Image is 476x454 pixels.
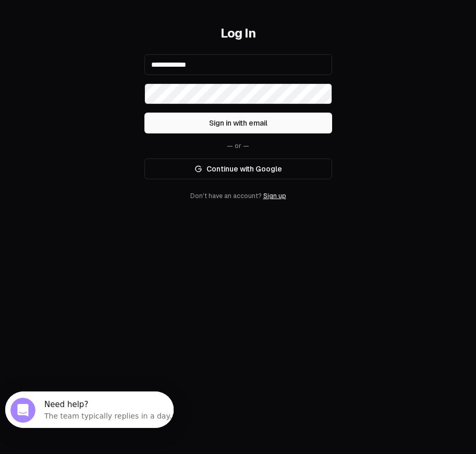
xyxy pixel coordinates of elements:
[144,158,332,179] a: Continue with Google
[144,142,332,150] div: — or —
[5,391,174,428] iframe: Intercom live chat discovery launcher
[144,113,332,133] button: Sign in with email
[144,192,332,200] div: Don't have an account?
[4,4,176,33] div: Open Intercom Messenger
[39,17,166,28] div: The team typically replies in a day.
[10,398,35,423] iframe: Intercom live chat
[263,192,286,200] a: Sign up
[39,9,166,17] div: Need help?
[144,25,332,42] h1: Log In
